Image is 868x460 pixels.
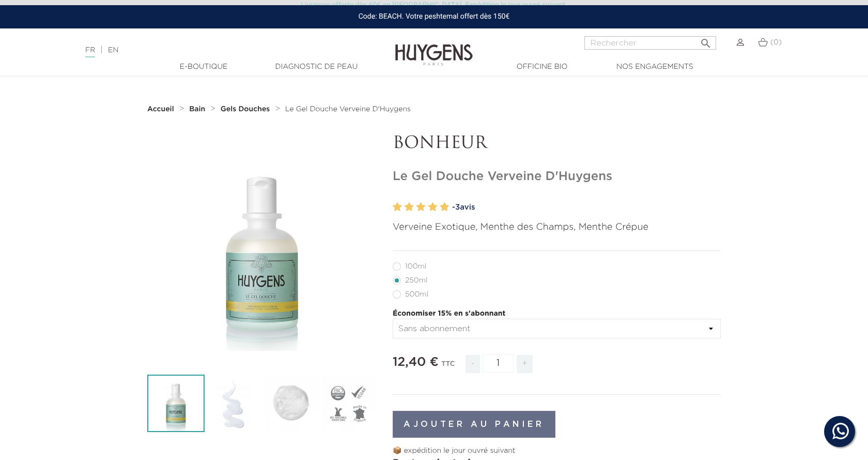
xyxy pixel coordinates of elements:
a: Diagnostic de peau [265,62,368,72]
div: TTC [441,353,455,381]
button: Ajouter au panier [393,411,555,438]
a: Gels Douches [221,105,272,113]
input: Quantité [483,354,514,373]
span: 3 [455,203,460,211]
img: Huygens [395,27,473,67]
strong: Bain [189,106,205,113]
span: + [517,355,533,373]
span: (0) [770,39,782,46]
a: -3avis [452,200,721,215]
label: 500ml [393,290,441,299]
a: EN [108,47,118,54]
strong: Gels Douches [221,106,270,113]
span: 12,40 € [393,356,439,368]
label: 2 [405,200,414,215]
a: Bain [189,105,208,113]
a: Le Gel Douche Verveine D'Huygens [285,105,411,113]
label: 3 [416,200,426,215]
button:  [696,33,715,47]
label: 250ml [393,276,440,285]
a: Nos engagements [603,62,706,72]
a: Officine Bio [490,62,594,72]
a: Accueil [147,105,176,113]
p: Économiser 15% en s'abonnant [393,308,721,319]
img: LE GEL DOUCHE 250ml VERVEINE D'HUYGENS [147,375,205,432]
span: - [466,355,480,373]
span: Le Gel Douche Verveine D'Huygens [285,106,411,113]
label: 4 [428,200,437,215]
label: 5 [440,200,449,215]
p: Verveine Exotique, Menthe des Champs, Menthe Crépue [393,220,721,234]
p: 📦 expédition le jour ouvré suivant [393,446,721,456]
div: | [80,44,354,56]
label: 100ml [393,262,439,271]
input: Rechercher [584,36,716,50]
h1: Le Gel Douche Verveine D'Huygens [393,169,721,184]
i:  [700,34,712,47]
a: E-Boutique [152,62,255,72]
a: FR [85,47,95,57]
label: 1 [393,200,402,215]
strong: Accueil [147,106,174,113]
p: BONHEUR [393,134,721,154]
